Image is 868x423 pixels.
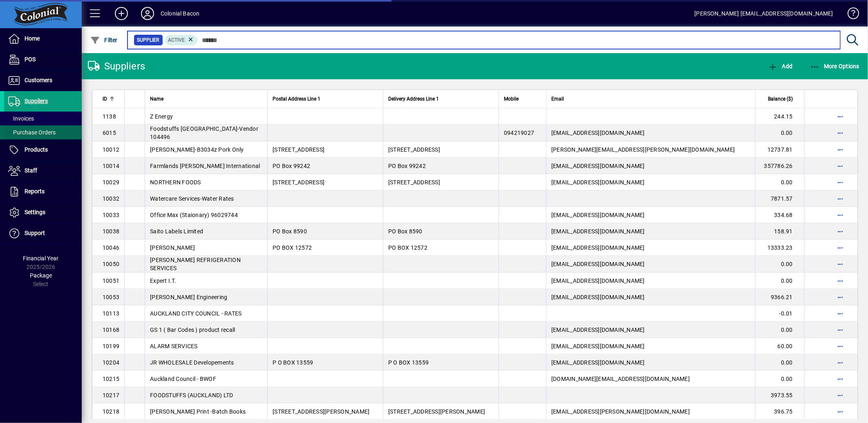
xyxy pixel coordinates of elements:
[90,37,118,43] span: Filter
[388,179,440,186] span: [STREET_ADDRESS]
[4,112,82,125] a: Invoices
[108,6,134,21] button: Add
[551,359,645,366] span: [EMAIL_ADDRESS][DOMAIN_NAME]
[755,273,804,289] td: 0.00
[150,146,244,153] span: [PERSON_NAME]-B3034z Pork Only
[150,228,203,235] span: Saito Labels Limited
[88,33,120,47] button: Filter
[23,255,59,262] span: Financial Year
[755,239,804,256] td: 13333.23
[766,59,794,74] button: Add
[150,327,235,333] span: GS 1 ( Bar Codes ) product recall
[273,359,313,366] span: P O BOX 13559
[834,159,847,172] button: More options
[150,310,242,317] span: AUCKLAND CITY COUNCIL - RATES
[4,140,82,160] a: Products
[103,327,119,333] span: 10168
[504,130,534,136] span: 094219027
[103,94,119,103] div: ID
[388,359,429,366] span: P O BOX 13559
[388,146,440,153] span: [STREET_ADDRESS]
[695,7,833,20] div: [PERSON_NAME] [EMAIL_ADDRESS][DOMAIN_NAME]
[103,179,119,186] span: 10029
[388,94,439,103] span: Delivery Address Line 1
[834,340,847,353] button: More options
[273,94,320,103] span: Postal Address Line 1
[755,322,804,338] td: 0.00
[551,212,645,218] span: [EMAIL_ADDRESS][DOMAIN_NAME]
[161,7,199,20] div: Colonial Bacon
[103,261,119,267] span: 10050
[25,56,36,63] span: POS
[834,389,847,402] button: More options
[4,202,82,223] a: Settings
[388,244,427,251] span: PO BOX 12572
[755,108,804,125] td: 244.15
[768,94,793,103] span: Balance ($)
[755,223,804,239] td: 158.91
[168,37,185,43] span: Active
[551,179,645,186] span: [EMAIL_ADDRESS][DOMAIN_NAME]
[150,408,246,415] span: [PERSON_NAME] Print -Batch Books
[834,372,847,385] button: More options
[103,376,119,382] span: 10215
[504,94,519,103] span: Mobile
[755,289,804,305] td: 9366.21
[4,161,82,181] a: Staff
[4,125,82,139] a: Purchase Orders
[841,2,858,28] a: Knowledge Base
[834,291,847,304] button: More options
[103,278,119,284] span: 10051
[755,207,804,223] td: 334.68
[103,163,119,169] span: 10014
[103,310,119,317] span: 10113
[834,208,847,222] button: More options
[810,63,860,69] span: More Options
[103,294,119,300] span: 10053
[755,190,804,207] td: 7871.57
[150,376,216,382] span: Auckland Council - BWOF
[150,257,241,271] span: [PERSON_NAME] REFRIGERATION SERVICES
[150,113,173,120] span: Z Energy
[273,228,307,235] span: PO Box 8590
[388,408,485,415] span: [STREET_ADDRESS][PERSON_NAME]
[103,343,119,349] span: 10199
[103,94,107,103] span: ID
[273,163,310,169] span: PO Box 99242
[551,343,645,349] span: [EMAIL_ADDRESS][DOMAIN_NAME]
[25,209,45,215] span: Settings
[273,244,312,251] span: PO BOX 12572
[103,408,119,415] span: 10218
[768,63,792,69] span: Add
[103,212,119,218] span: 10033
[8,115,34,122] span: Invoices
[103,113,116,120] span: 1138
[388,163,426,169] span: PO Box 99242
[755,387,804,403] td: 3973.55
[755,305,804,322] td: -0.01
[25,230,45,236] span: Support
[551,94,750,103] div: Email
[150,343,198,349] span: ALARM SERVICES
[88,60,145,73] div: Suppliers
[25,98,48,104] span: Suppliers
[150,125,258,140] span: Foodstuffs [GEOGRAPHIC_DATA]-Vendor 104496
[25,77,52,83] span: Customers
[834,143,847,156] button: More options
[755,371,804,387] td: 0.00
[551,278,645,284] span: [EMAIL_ADDRESS][DOMAIN_NAME]
[150,294,227,300] span: [PERSON_NAME] Engineering
[4,223,82,244] a: Support
[25,35,40,42] span: Home
[755,174,804,190] td: 0.00
[103,244,119,251] span: 10046
[150,94,163,103] span: Name
[25,188,45,195] span: Reports
[150,195,234,202] span: Watercare Services-Water Rates
[834,110,847,123] button: More options
[834,405,847,418] button: More options
[150,212,238,218] span: Office Max (Staionary) 96029744
[551,146,735,153] span: [PERSON_NAME][EMAIL_ADDRESS][PERSON_NAME][DOMAIN_NAME]
[834,274,847,287] button: More options
[755,158,804,174] td: 357786.26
